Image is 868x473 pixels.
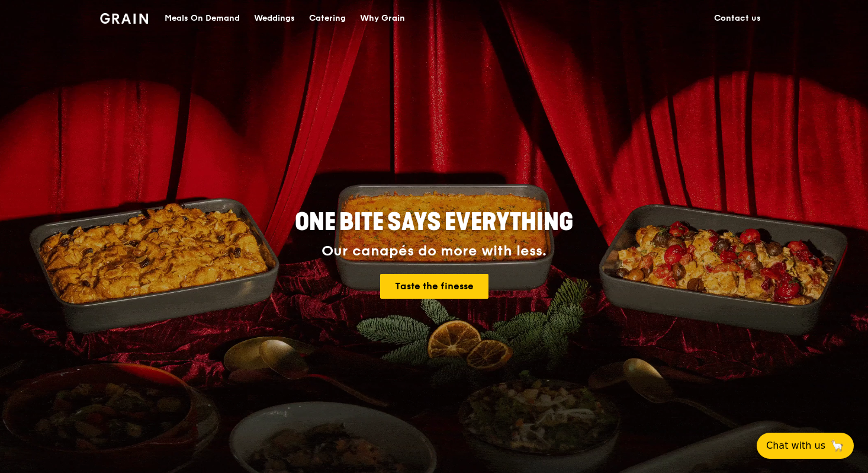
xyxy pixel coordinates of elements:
[221,243,647,260] div: Our canapés do more with less.
[360,1,405,36] div: Why Grain
[707,1,768,36] a: Contact us
[353,1,412,36] a: Why Grain
[302,1,353,36] a: Catering
[295,208,573,237] span: ONE BITE SAYS EVERYTHING
[247,1,302,36] a: Weddings
[309,1,346,36] div: Catering
[766,439,825,453] span: Chat with us
[830,439,844,453] span: 🦙
[757,433,854,459] button: Chat with us🦙
[380,274,488,299] a: Taste the finesse
[100,13,148,24] img: Grain
[254,1,295,36] div: Weddings
[165,1,240,36] div: Meals On Demand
